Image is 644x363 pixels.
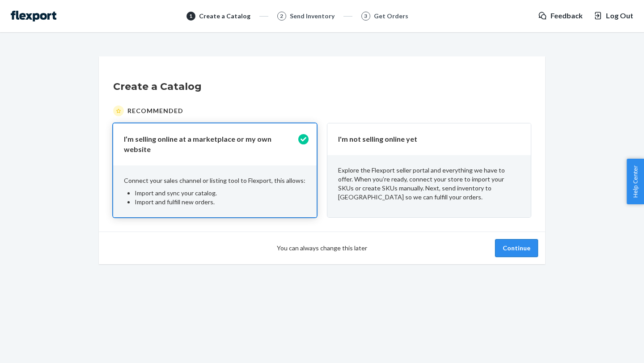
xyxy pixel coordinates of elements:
[11,11,56,21] img: Flexport logo
[189,12,192,20] span: 1
[124,176,306,185] p: Connect your sales channel or listing tool to Flexport, this allows:
[593,11,633,21] button: Log Out
[627,159,644,204] button: Help Center
[551,11,583,21] span: Feedback
[199,12,250,21] div: Create a Catalog
[538,11,583,21] a: Feedback
[327,123,531,217] button: I'm not selling online yetExplore the Flexport seller portal and everything we have to offer. Whe...
[280,12,283,20] span: 2
[127,106,183,115] span: Recommended
[135,198,215,206] span: Import and fulfill new orders.
[374,12,408,21] div: Get Orders
[277,244,367,253] span: You can always change this later
[113,80,531,94] h1: Create a Catalog
[113,123,317,217] button: I’m selling online at a marketplace or my own websiteConnect your sales channel or listing tool t...
[290,12,335,21] div: Send Inventory
[606,11,633,21] span: Log Out
[495,239,538,257] button: Continue
[364,12,367,20] span: 3
[338,134,509,144] p: I'm not selling online yet
[135,189,217,197] span: Import and sync your catalog.
[124,134,295,155] p: I’m selling online at a marketplace or my own website
[338,166,520,202] p: Explore the Flexport seller portal and everything we have to offer. When you’re ready, connect yo...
